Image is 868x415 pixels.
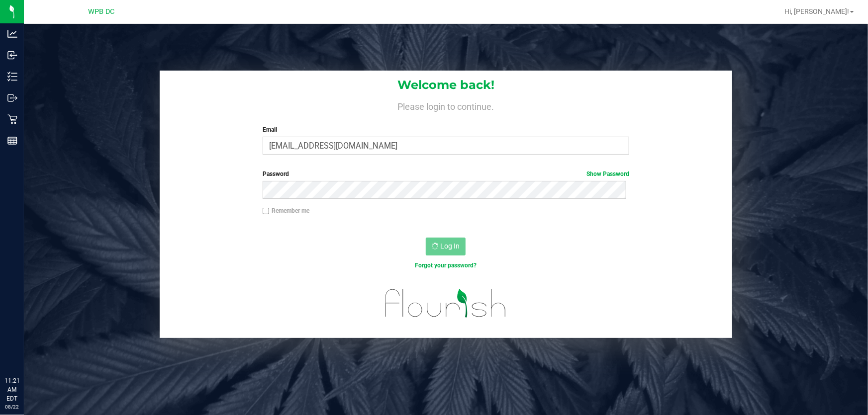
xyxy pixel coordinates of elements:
inline-svg: Retail [7,114,17,124]
label: Remember me [263,206,309,215]
img: flourish_logo.svg [375,280,518,327]
span: Log In [440,242,460,250]
span: Hi, [PERSON_NAME]! [784,7,849,15]
h4: Please login to continue. [160,99,732,111]
p: 08/22 [4,403,19,411]
span: Password [263,170,289,177]
inline-svg: Analytics [7,29,17,39]
inline-svg: Outbound [7,93,17,103]
button: Log In [426,238,466,255]
p: 11:21 AM EDT [4,376,19,403]
h1: Welcome back! [160,79,732,91]
label: Email [263,125,630,134]
inline-svg: Reports [7,136,17,146]
input: Remember me [263,208,270,215]
a: Forgot your password? [415,262,477,269]
inline-svg: Inventory [7,72,17,82]
span: WPB DC [89,7,115,16]
a: Show Password [586,170,629,177]
inline-svg: Inbound [7,50,17,60]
